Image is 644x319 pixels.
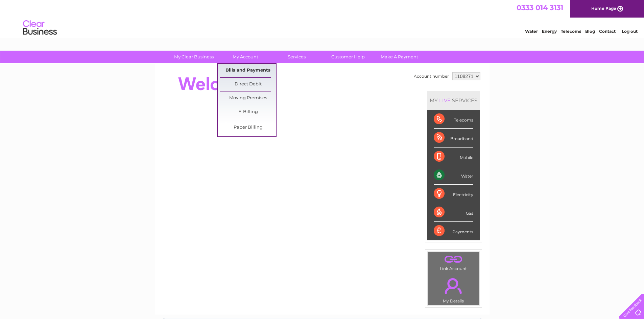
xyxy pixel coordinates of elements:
[220,121,276,134] a: Paper Billing
[217,51,273,63] a: My Account
[220,64,276,77] a: Bills and Payments
[220,91,276,105] a: Moving Premises
[434,166,473,185] div: Water
[220,105,276,119] a: E-Billing
[599,29,616,34] a: Contact
[320,51,376,63] a: Customer Help
[372,51,427,63] a: Make A Payment
[434,110,473,129] div: Telecoms
[163,4,482,33] div: Clear Business is a trading name of Verastar Limited (registered in [GEOGRAPHIC_DATA] No. 3667643...
[517,3,563,12] a: 0333 014 3131
[427,91,480,110] div: MY SERVICES
[434,185,473,203] div: Electricity
[434,203,473,222] div: Gas
[23,18,57,38] img: logo.png
[427,251,480,273] td: Link Account
[561,29,581,34] a: Telecoms
[434,222,473,240] div: Payments
[434,148,473,166] div: Mobile
[412,71,451,82] td: Account number
[525,29,538,34] a: Water
[269,51,325,63] a: Services
[427,272,480,305] td: My Details
[542,29,557,34] a: Energy
[438,97,452,104] div: LIVE
[622,29,638,34] a: Log out
[434,129,473,147] div: Broadband
[429,254,478,265] a: .
[166,51,222,63] a: My Clear Business
[585,29,595,34] a: Blog
[429,274,478,298] a: .
[220,78,276,91] a: Direct Debit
